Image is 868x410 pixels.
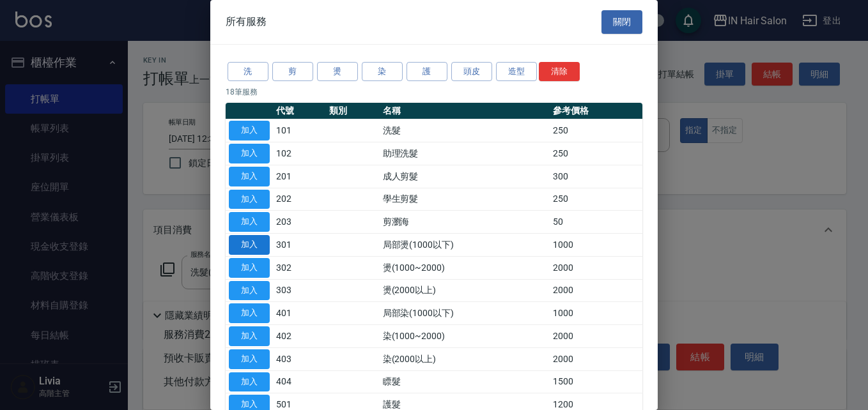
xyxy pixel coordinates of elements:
[273,279,326,302] td: 303
[273,188,326,211] td: 202
[550,211,642,234] td: 50
[229,121,270,140] button: 加入
[273,370,326,393] td: 404
[229,281,270,301] button: 加入
[380,142,550,165] td: 助理洗髮
[380,103,550,119] th: 名稱
[272,62,313,82] button: 剪
[451,62,492,82] button: 頭皮
[229,144,270,163] button: 加入
[273,211,326,234] td: 203
[601,10,642,34] button: 關閉
[550,188,642,211] td: 250
[496,62,537,82] button: 造型
[407,62,447,82] button: 護
[229,349,270,369] button: 加入
[229,372,270,392] button: 加入
[539,62,580,82] button: 清除
[273,347,326,370] td: 403
[380,279,550,302] td: 燙(2000以上)
[380,119,550,142] td: 洗髮
[273,165,326,188] td: 201
[326,103,379,119] th: 類別
[273,302,326,325] td: 401
[229,326,270,346] button: 加入
[229,303,270,323] button: 加入
[380,325,550,348] td: 染(1000~2000)
[273,256,326,279] td: 302
[273,325,326,348] td: 402
[550,142,642,165] td: 250
[226,15,267,28] span: 所有服務
[380,165,550,188] td: 成人剪髮
[229,190,270,209] button: 加入
[273,234,326,257] td: 301
[273,103,326,119] th: 代號
[229,212,270,232] button: 加入
[273,119,326,142] td: 101
[228,62,268,82] button: 洗
[380,256,550,279] td: 燙(1000~2000)
[550,325,642,348] td: 2000
[380,302,550,325] td: 局部染(1000以下)
[380,188,550,211] td: 學生剪髮
[317,62,358,82] button: 燙
[550,119,642,142] td: 250
[550,279,642,302] td: 2000
[380,211,550,234] td: 剪瀏海
[550,302,642,325] td: 1000
[550,165,642,188] td: 300
[229,167,270,186] button: 加入
[226,86,642,98] p: 18 筆服務
[273,142,326,165] td: 102
[229,258,270,278] button: 加入
[550,370,642,393] td: 1500
[550,103,642,119] th: 參考價格
[380,347,550,370] td: 染(2000以上)
[550,234,642,257] td: 1000
[362,62,403,82] button: 染
[550,347,642,370] td: 2000
[380,370,550,393] td: 瞟髮
[229,235,270,255] button: 加入
[550,256,642,279] td: 2000
[380,234,550,257] td: 局部燙(1000以下)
